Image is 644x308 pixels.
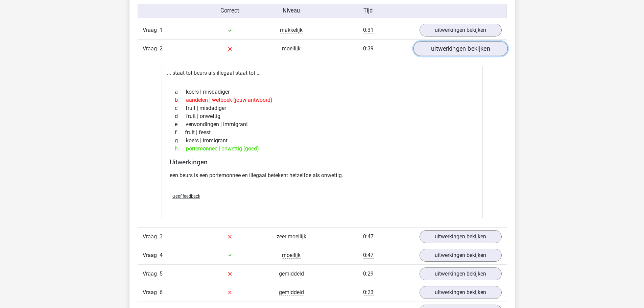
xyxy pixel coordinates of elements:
a: uitwerkingen bekijken [420,249,502,262]
span: 0:47 [363,233,374,240]
span: 6 [160,289,163,295]
span: 0:23 [363,289,374,296]
span: gemiddeld [279,270,304,277]
div: koers | immigrant [170,137,475,145]
span: b [175,96,186,104]
div: verwondingen | immigrant [170,120,475,128]
span: a [175,88,186,96]
span: gemiddeld [279,289,304,296]
span: Vraag [143,251,160,259]
span: 0:31 [363,27,374,33]
span: Vraag [143,233,160,241]
span: Geef feedback [172,194,200,199]
span: e [175,120,186,128]
span: 5 [160,270,163,277]
a: uitwerkingen bekijken [420,24,502,37]
span: 1 [160,27,163,33]
div: aandelen | wetboek (jouw antwoord) [170,96,475,104]
div: portemonnee | onwettig (goed) [170,145,475,153]
span: c [175,104,186,112]
span: moeilijk [282,252,301,259]
span: d [175,112,186,120]
a: uitwerkingen bekijken [420,267,502,280]
span: 0:47 [363,252,374,259]
div: fruit | misdadiger [170,104,475,112]
div: Niveau [261,7,322,15]
span: Vraag [143,26,160,34]
span: Vraag [143,288,160,297]
p: een beurs is een portemonnee en illegaal betekent hetzelfde als onwettig. [170,171,475,180]
span: 4 [160,252,163,258]
span: Vraag [143,45,160,53]
div: Correct [199,7,261,15]
div: koers | misdadiger [170,88,475,96]
div: ... staat tot beurs als illegaal staat tot ... [162,66,483,219]
h4: Uitwerkingen [170,158,475,166]
a: uitwerkingen bekijken [420,286,502,299]
a: uitwerkingen bekijken [413,42,507,56]
span: h [175,145,186,153]
span: f [175,128,185,137]
span: 0:29 [363,270,374,277]
span: 0:39 [363,45,374,52]
div: fruit | onwettig [170,112,475,120]
a: uitwerkingen bekijken [420,230,502,243]
span: makkelijk [280,27,303,33]
span: Vraag [143,270,160,278]
div: Tijd [322,7,414,15]
span: 3 [160,233,163,240]
div: fruit | feest [170,128,475,137]
span: moeilijk [282,45,301,52]
span: g [175,137,186,145]
span: zeer moeilijk [277,233,306,240]
span: 2 [160,45,163,52]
